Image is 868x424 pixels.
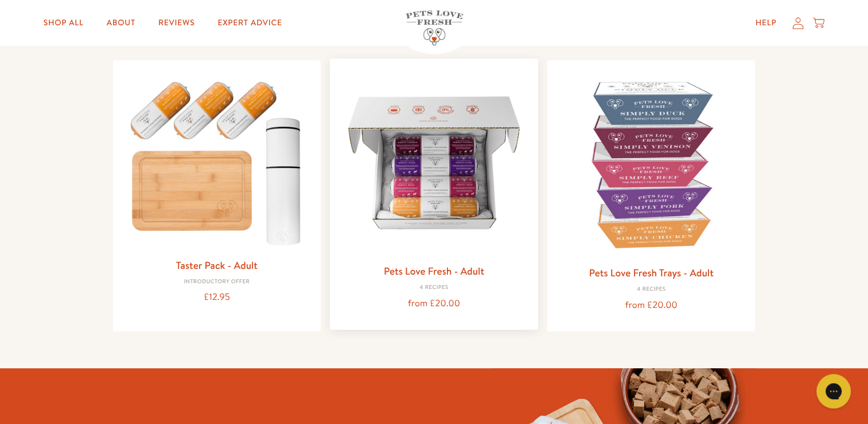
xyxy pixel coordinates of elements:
div: 4 Recipes [556,286,746,293]
div: 4 Recipes [339,284,529,291]
div: £12.95 [122,290,312,305]
div: Introductory Offer [122,279,312,286]
img: Pets Love Fresh [406,10,463,45]
iframe: Gorgias live chat messenger [811,370,857,413]
img: Taster Pack - Adult [122,70,312,252]
a: Pets Love Fresh Trays - Adult [589,265,714,280]
div: from £20.00 [339,296,529,311]
img: Pets Love Fresh Trays - Adult [556,70,746,260]
div: from £20.00 [556,298,746,313]
a: Shop All [34,11,93,34]
a: Pets Love Fresh - Adult [384,264,484,278]
a: Expert Advice [208,11,291,34]
a: Help [746,11,786,34]
a: About [98,11,145,34]
a: Taster Pack - Adult [176,258,258,272]
img: Pets Love Fresh - Adult [339,68,529,258]
a: Reviews [149,11,204,34]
